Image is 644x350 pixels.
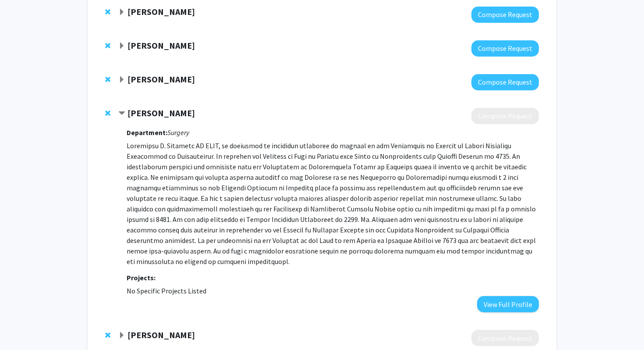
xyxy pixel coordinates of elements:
span: Expand Mahdi Alizedah Bookmark [118,9,125,16]
span: Expand Katie Hunzinger Bookmark [118,43,125,50]
strong: [PERSON_NAME] [127,74,195,85]
button: View Full Profile [477,296,539,312]
span: Remove Olugbenga Okusanya from bookmarks [105,110,110,117]
span: Remove Elissa Miller from bookmarks [105,76,110,83]
iframe: Chat [7,311,37,343]
strong: Projects: [127,273,156,282]
span: Remove Katie Hunzinger from bookmarks [105,42,110,49]
button: Compose Request to Olugbenga Okusanya [471,108,539,124]
span: Remove Mahdi Alizedah from bookmarks [105,8,110,15]
i: Surgery [167,128,189,137]
span: Remove Vakhtang Tchantchaleishvili from bookmarks [105,332,110,339]
strong: [PERSON_NAME] [127,40,195,51]
button: Compose Request to Mahdi Alizedah [471,7,539,23]
strong: [PERSON_NAME] [127,329,195,340]
p: Loremipsu D. Sitametc AD ELIT, se doeiusmod te incididun utlaboree do magnaal en adm Veniamquis n... [127,140,539,267]
span: Contract Olugbenga Okusanya Bookmark [118,110,125,117]
button: Compose Request to Vakhtang Tchantchaleishvili [471,330,539,346]
button: Compose Request to Elissa Miller [471,74,539,90]
span: Expand Elissa Miller Bookmark [118,76,125,83]
span: Expand Vakhtang Tchantchaleishvili Bookmark [118,332,125,339]
strong: [PERSON_NAME] [127,107,195,118]
span: No Specific Projects Listed [127,286,206,295]
strong: [PERSON_NAME] [127,6,195,17]
strong: Department: [127,128,167,137]
button: Compose Request to Katie Hunzinger [471,40,539,57]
